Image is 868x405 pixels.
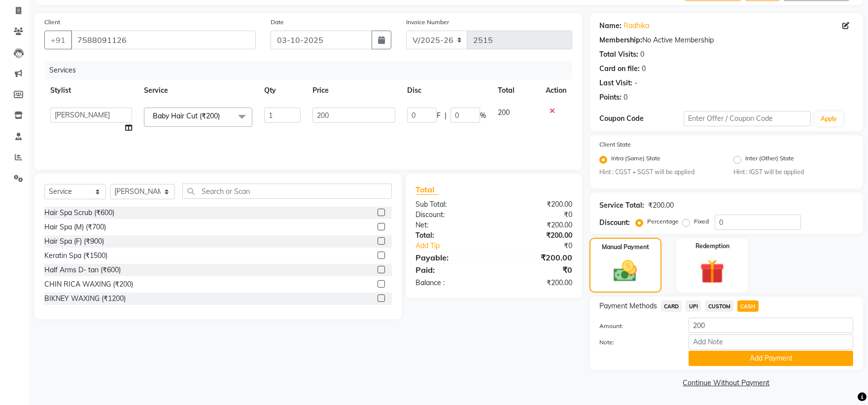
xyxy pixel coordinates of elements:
span: CUSTOM [705,300,733,312]
label: Amount: [592,322,682,331]
div: CHIN RICA WAXING (₹200) [44,279,133,290]
th: Total [492,79,540,102]
div: ₹0 [494,264,580,276]
a: Continue Without Payment [591,378,861,388]
div: Balance : [408,278,494,288]
label: Date [271,18,284,27]
div: ₹200.00 [494,278,580,288]
th: Disc [401,79,492,102]
div: Total: [408,230,494,241]
img: _cash.svg [606,258,644,284]
div: Membership: [599,35,642,45]
div: Points: [599,92,622,103]
div: Card on file: [599,64,640,74]
span: Total [416,184,438,195]
button: Apply [815,111,843,126]
label: Note: [592,338,682,347]
small: Hint : IGST will be applied [733,168,853,177]
label: Fixed [694,217,709,226]
span: F [437,110,441,121]
a: x [220,111,224,120]
div: Service Total: [599,200,644,211]
label: Redemption [695,242,729,251]
small: Hint : CGST + SGST will be applied [599,168,719,177]
div: ₹200.00 [648,200,674,211]
div: Name: [599,21,622,31]
label: Percentage [647,217,679,226]
div: ₹200.00 [494,252,580,263]
div: Hair Spa (M) (₹700) [44,222,106,232]
th: Qty [258,79,307,102]
th: Action [540,79,572,102]
label: Manual Payment [602,243,649,252]
div: Sub Total: [408,199,494,210]
div: 0 [624,92,627,103]
div: Half Arms D- tan (₹600) [44,265,121,275]
div: Paid: [408,264,494,276]
div: ₹0 [494,210,580,220]
input: Add Note [689,334,853,350]
input: Enter Offer / Coupon Code [684,111,811,126]
button: Add Payment [689,351,853,366]
div: Payable: [408,252,494,263]
span: CARD [661,300,682,312]
span: UPI [686,300,701,312]
label: Inter (Other) State [745,154,794,166]
label: Invoice Number [406,18,449,27]
span: Payment Methods [599,301,657,311]
a: Add Tip [408,241,508,251]
div: - [634,78,637,88]
span: | [445,110,447,121]
div: 0 [642,64,646,74]
th: Service [138,79,258,102]
input: Search by Name/Mobile/Email/Code [71,31,256,49]
div: Last Visit: [599,78,632,88]
div: Discount: [599,218,630,228]
div: No Active Membership [599,35,853,45]
div: ₹200.00 [494,220,580,230]
div: ₹200.00 [494,230,580,241]
span: % [480,110,486,121]
button: +91 [44,31,72,49]
div: Total Visits: [599,49,638,60]
label: Intra (Same) State [611,154,660,166]
span: 200 [498,108,510,117]
div: Discount: [408,210,494,220]
div: 0 [640,49,644,60]
th: Price [307,79,401,102]
div: Hair Spa Scrub (₹600) [44,208,114,218]
div: Net: [408,220,494,230]
span: CASH [737,300,759,312]
div: ₹0 [508,241,580,251]
div: BIKNEY WAXING (₹1200) [44,294,126,304]
label: Client [44,18,60,27]
div: Services [45,61,580,79]
span: Baby Hair Cut (₹200) [153,111,220,120]
img: _gift.svg [693,257,732,287]
input: Search or Scan [182,184,392,199]
div: Keratin Spa (₹1500) [44,251,107,261]
div: ₹200.00 [494,199,580,210]
input: Amount [689,318,853,333]
div: Hair Spa (F) (₹900) [44,236,104,247]
div: Coupon Code [599,113,684,124]
label: Client State [599,140,631,149]
th: Stylist [44,79,138,102]
a: Radhika [624,21,649,31]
